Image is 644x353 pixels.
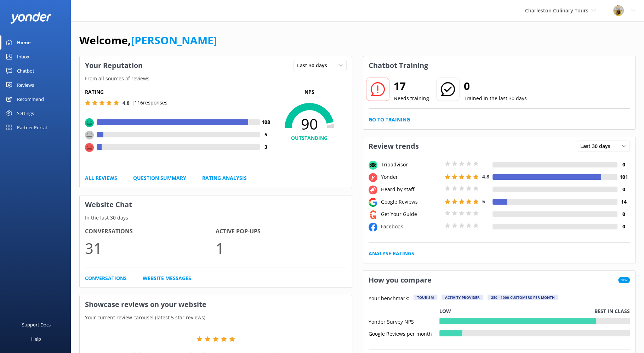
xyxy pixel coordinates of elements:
[617,198,630,206] h4: 14
[394,78,429,95] h2: 17
[131,33,217,47] a: [PERSON_NAME]
[363,137,424,155] h3: Review trends
[379,173,443,181] div: Yonder
[80,295,352,314] h3: Showcase reviews on your website
[379,198,443,206] div: Google Reviews
[379,223,443,230] div: Facebook
[80,75,352,82] p: From all sources of reviews
[132,99,167,107] p: | 116 responses
[17,106,34,120] div: Settings
[17,92,44,106] div: Recommend
[80,56,148,75] h3: Your Reputation
[379,210,443,218] div: Get Your Guide
[80,214,352,222] p: In the last 30 days
[17,50,29,64] div: Inbox
[363,56,433,75] h3: Chatbot Training
[22,318,51,332] div: Support Docs
[482,173,489,180] span: 4.8
[17,78,34,92] div: Reviews
[133,174,186,182] a: Question Summary
[618,277,630,283] span: New
[216,227,346,236] h4: Active Pop-ups
[363,271,437,289] h3: How you compare
[85,88,272,96] h5: Rating
[202,174,247,182] a: Rating Analysis
[617,161,630,169] h4: 0
[379,161,443,169] div: Tripadvisor
[369,295,409,303] p: Your benchmark:
[617,173,630,181] h4: 101
[260,143,272,151] h4: 3
[272,88,347,96] p: NPS
[482,198,485,205] span: 5
[260,118,272,126] h4: 108
[80,314,352,321] p: Your current review carousel (latest 5 star reviews)
[617,186,630,193] h4: 0
[369,318,439,324] div: Yonder Survey NPS
[613,5,624,16] img: 250-1665017868.jpg
[80,195,352,214] h3: Website Chat
[11,12,51,23] img: yonder-white-logo.png
[394,95,429,102] p: Needs training
[369,250,414,257] a: Analyse Ratings
[272,134,347,142] h4: OUTSTANDING
[122,99,130,106] span: 4.8
[617,223,630,230] h4: 0
[31,332,41,346] div: Help
[17,64,34,78] div: Chatbot
[85,174,117,182] a: All Reviews
[17,35,31,50] div: Home
[79,32,217,49] h1: Welcome,
[441,295,483,300] div: Activity Provider
[216,236,346,260] p: 1
[369,116,410,124] a: Go to Training
[143,274,191,282] a: Website Messages
[272,115,347,133] span: 90
[369,330,439,336] div: Google Reviews per month
[85,236,216,260] p: 31
[414,295,437,300] div: Tourism
[85,227,216,236] h4: Conversations
[464,78,527,95] h2: 0
[297,62,331,69] span: Last 30 days
[525,7,588,14] span: Charleston Culinary Tours
[379,186,443,193] div: Heard by staff
[439,307,451,315] p: Low
[488,295,558,300] div: 250 - 1000 customers per month
[85,274,127,282] a: Conversations
[580,142,615,150] span: Last 30 days
[594,307,630,315] p: Best in class
[17,120,47,135] div: Partner Portal
[464,95,527,102] p: Trained in the last 30 days
[617,210,630,218] h4: 0
[260,131,272,138] h4: 5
